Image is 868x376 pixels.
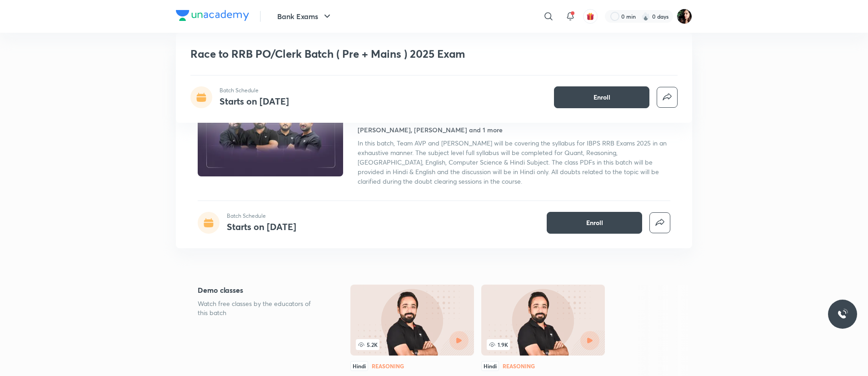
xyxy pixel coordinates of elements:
[227,221,296,233] h4: Starts on [DATE]
[358,125,503,135] h4: [PERSON_NAME], [PERSON_NAME] and 1 more
[219,86,289,95] p: Batch Schedule
[272,7,338,25] button: Bank Exams
[837,309,848,320] img: ttu
[487,339,510,350] span: 1.9K
[227,212,296,220] p: Batch Schedule
[583,9,598,24] button: avatar
[196,94,344,177] img: Thumbnail
[358,139,667,185] span: In this batch, Team AVP and [PERSON_NAME] will be covering the syllabus for IBPS RRB Exams 2025 i...
[554,86,649,108] button: Enroll
[594,93,610,102] span: Enroll
[219,95,289,107] h4: Starts on [DATE]
[677,9,692,24] img: Priyanka K
[547,212,642,234] button: Enroll
[176,10,249,23] a: Company Logo
[356,339,379,350] span: 5.2K
[586,12,594,20] img: avatar
[586,218,603,227] span: Enroll
[372,363,404,369] div: Reasoning
[176,10,249,21] img: Company Logo
[481,361,499,371] div: Hindi
[641,12,650,21] img: streak
[503,363,535,369] div: Reasoning
[190,47,546,60] h1: Race to RRB PO/Clerk Batch ( Pre + Mains ) 2025 Exam
[198,285,321,296] h5: Demo classes
[198,299,321,317] p: Watch free classes by the educators of this batch
[350,361,368,371] div: Hindi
